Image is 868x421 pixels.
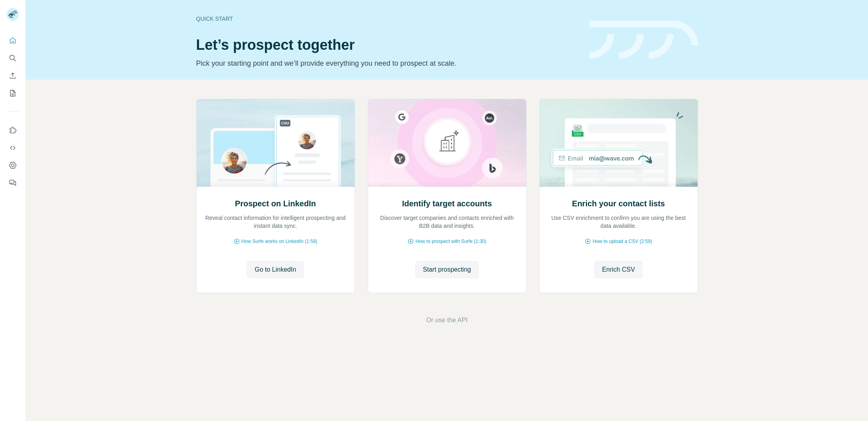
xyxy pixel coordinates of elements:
[6,176,19,190] button: Feedback
[255,265,296,274] span: Go to LinkedIn
[602,265,635,274] span: Enrich CSV
[6,69,19,83] button: Enrich CSV
[426,315,468,325] button: Or use the API
[205,214,347,230] p: Reveal contact information for intelligent prospecting and instant data sync.
[368,99,527,187] img: Identify target accounts
[6,123,19,137] button: Use Surfe on LinkedIn
[593,238,652,245] span: How to upload a CSV (2:59)
[6,141,19,155] button: Use Surfe API
[196,15,580,23] div: Quick start
[6,51,19,65] button: Search
[423,265,471,274] span: Start prospecting
[247,261,304,278] button: Go to LinkedIn
[376,214,518,230] p: Discover target companies and contacts enriched with B2B data and insights.
[589,21,698,59] img: banner
[196,99,355,187] img: Prospect on LinkedIn
[6,86,19,100] button: My lists
[6,158,19,172] button: Dashboard
[402,198,492,209] h2: Identify target accounts
[6,33,19,48] button: Quick start
[196,37,580,53] h1: Let’s prospect together
[594,261,643,278] button: Enrich CSV
[415,238,486,245] span: How to prospect with Surfe (1:30)
[548,214,690,230] p: Use CSV enrichment to confirm you are using the best data available.
[242,238,318,245] span: How Surfe works on LinkedIn (1:58)
[196,58,580,69] p: Pick your starting point and we’ll provide everything you need to prospect at scale.
[415,261,479,278] button: Start prospecting
[235,198,316,209] h2: Prospect on LinkedIn
[572,198,665,209] h2: Enrich your contact lists
[539,99,698,187] img: Enrich your contact lists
